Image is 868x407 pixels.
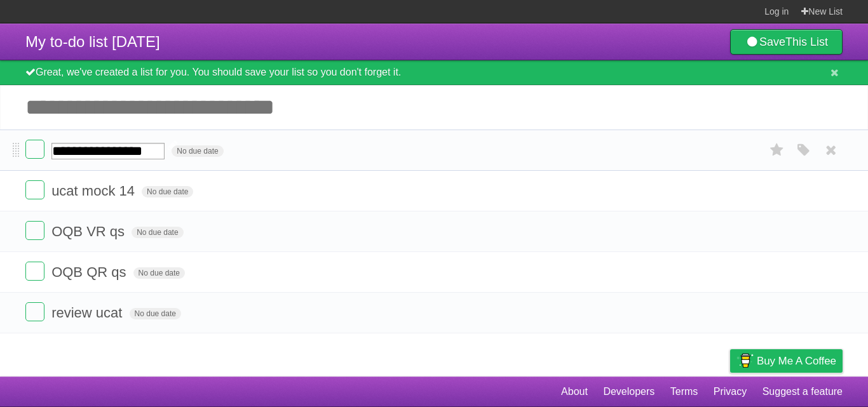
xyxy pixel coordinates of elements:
[763,380,843,404] a: Suggest a feature
[714,380,747,404] a: Privacy
[603,380,654,404] a: Developers
[730,349,843,373] a: Buy me a coffee
[51,264,129,280] span: OQB QR qs
[561,380,588,404] a: About
[25,262,44,281] label: Done
[142,186,193,197] span: No due date
[25,302,44,321] label: Done
[25,140,44,159] label: Done
[785,36,828,48] b: This List
[25,221,44,240] label: Done
[133,267,185,279] span: No due date
[757,350,836,372] span: Buy me a coffee
[130,308,181,319] span: No due date
[51,305,125,321] span: review ucat
[736,350,754,371] img: Buy me a coffee
[765,140,789,161] label: Star task
[25,180,44,199] label: Done
[132,227,183,238] span: No due date
[172,145,223,157] span: No due date
[670,380,698,404] a: Terms
[25,33,160,50] span: My to-do list [DATE]
[51,183,138,199] span: ucat mock 14
[730,29,843,55] a: SaveThis List
[51,224,128,239] span: OQB VR qs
